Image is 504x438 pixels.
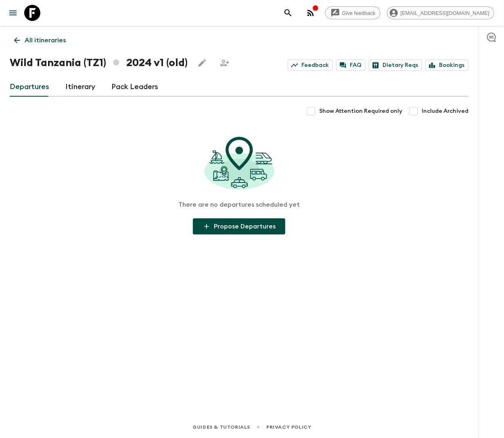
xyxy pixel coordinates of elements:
[319,107,402,115] span: Show Attention Required only
[217,55,233,71] span: Share this itinerary
[5,5,21,21] button: menu
[396,10,494,16] span: [EMAIL_ADDRESS][DOMAIN_NAME]
[25,35,66,45] p: All itineraries
[10,77,49,97] a: Departures
[193,218,285,235] button: Propose Departures
[387,6,494,19] div: [EMAIL_ADDRESS][DOMAIN_NAME]
[10,32,70,48] a: All itineraries
[266,423,311,432] a: Privacy Policy
[65,77,95,97] a: Itinerary
[178,201,300,209] p: There are no departures scheduled yet
[10,55,188,71] h1: Wild Tanzania (TZ1) 2024 v1 (old)
[425,60,468,71] a: Bookings
[422,107,468,115] span: Include Archived
[192,423,250,432] a: Guides & Tutorials
[336,60,366,71] a: FAQ
[325,6,381,19] a: Give feedback
[369,60,422,71] a: Dietary Reqs
[338,10,380,16] span: Give feedback
[280,5,296,21] button: search adventures
[111,77,158,97] a: Pack Leaders
[194,55,210,71] button: Edit this itinerary
[288,60,333,71] a: Feedback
